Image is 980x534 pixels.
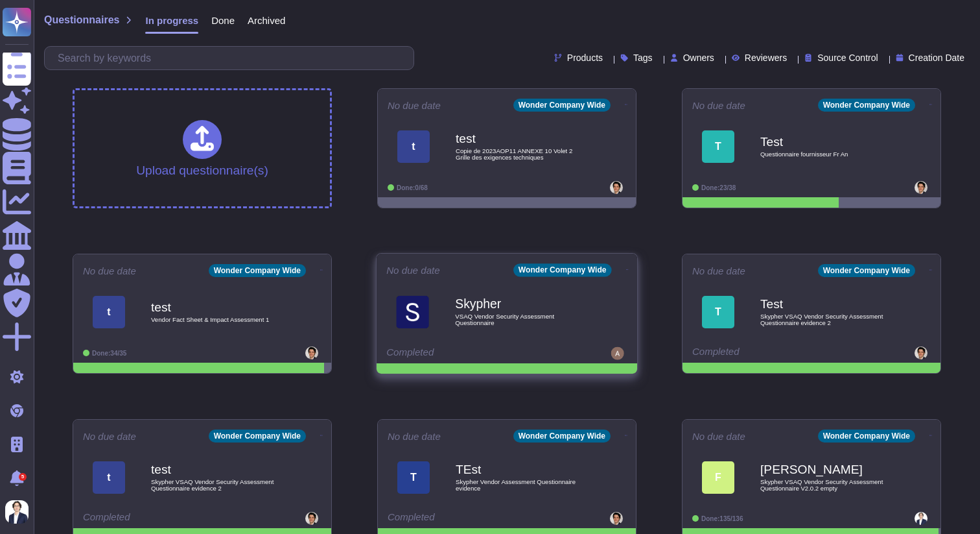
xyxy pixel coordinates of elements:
span: Tags [633,53,653,62]
div: Wonder Company Wide [513,430,611,443]
span: Done: 135/136 [701,515,743,522]
span: Done: 34/35 [92,350,126,357]
span: Skypher Vendor Assessment Questionnaire evidence [456,479,585,491]
button: user [3,498,38,526]
span: No due date [388,101,441,110]
b: Test [760,298,890,310]
div: Completed [388,512,546,525]
span: Skypher VSAQ Vendor Security Assessment Questionnaire evidence 2 [760,313,890,326]
div: Wonder Company Wide [818,99,915,112]
div: Wonder Company Wide [513,263,612,276]
span: Skypher VSAQ Vendor Security Assessment Questionnaire V2.0.2 empty [760,479,890,491]
div: Completed [83,512,242,525]
img: user [305,512,318,525]
div: Upload questionnaire(s) [136,120,268,176]
span: Questionnaire fournisseur Fr An [760,151,890,158]
div: Wonder Company Wide [513,99,611,112]
span: Creation Date [909,53,964,62]
span: No due date [386,265,440,275]
span: No due date [83,266,136,276]
b: test [151,301,281,313]
div: t [397,130,430,163]
img: user [610,181,623,194]
span: Done: 0/68 [397,184,428,191]
div: t [93,296,125,328]
img: user [915,346,927,359]
b: Skypher [455,298,586,310]
div: Wonder Company Wide [209,264,306,277]
div: T [397,461,430,494]
span: Reviewers [745,53,787,62]
div: T [702,296,734,328]
div: Completed [692,346,851,359]
span: VSAQ Vendor Security Assessment Questionnaire [455,313,586,326]
b: test [151,463,281,476]
span: Skypher VSAQ Vendor Security Assessment Questionnaire evidence 2 [151,479,281,491]
span: No due date [692,431,745,441]
div: T [702,130,734,163]
span: Archived [248,16,285,25]
img: user [5,500,29,524]
input: Search by keywords [51,47,414,69]
img: user [305,346,318,359]
span: Vendor Fact Sheet & Impact Assessment 1 [151,317,281,323]
span: No due date [388,431,441,441]
img: user [610,512,623,525]
img: user [611,347,624,360]
img: user [915,181,927,194]
div: 5 [19,473,27,481]
span: No due date [83,431,136,441]
span: No due date [692,101,745,110]
b: [PERSON_NAME] [760,463,890,476]
span: Products [567,53,603,62]
b: test [456,132,585,145]
img: Logo [396,295,429,328]
div: Wonder Company Wide [818,430,915,443]
span: Done [211,16,235,25]
span: No due date [692,266,745,276]
div: F [702,461,734,494]
b: Test [760,136,890,148]
span: Done: 23/38 [701,184,736,191]
div: t [93,461,125,494]
span: Copie de 2023AOP11 ANNEXE 10 Volet 2 Grille des exigences techniques [456,148,585,160]
img: user [915,512,927,525]
span: Source Control [817,53,878,62]
span: Owners [683,53,714,62]
span: Questionnaires [44,15,119,25]
div: Wonder Company Wide [818,264,915,277]
span: In progress [145,16,198,25]
b: TEst [456,463,585,476]
div: Completed [386,347,547,360]
div: Wonder Company Wide [209,430,306,443]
